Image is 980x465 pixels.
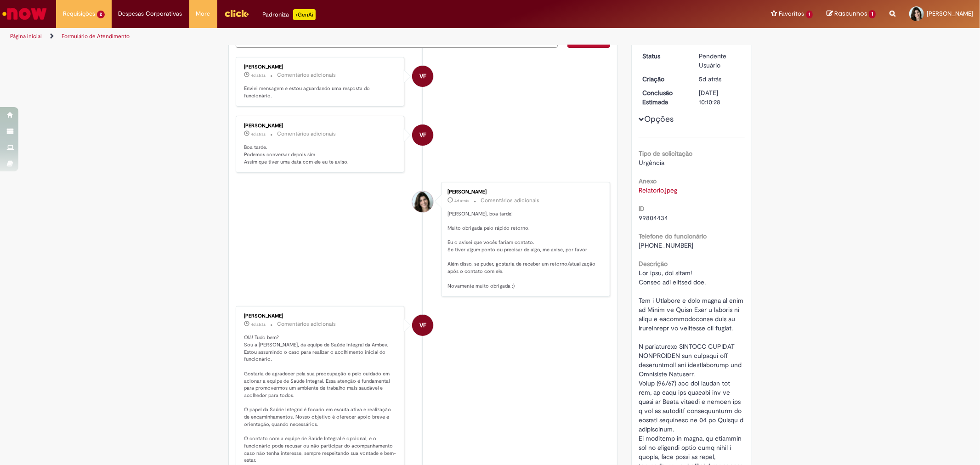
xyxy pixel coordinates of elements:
div: [PERSON_NAME] [244,313,397,319]
img: click_logo_yellow_360x200.png [224,6,249,20]
div: [PERSON_NAME] [244,123,397,129]
span: 2 [97,11,105,18]
span: Favoritos [779,9,804,18]
span: Rascunhos [834,9,867,18]
div: Danaiele Gomes Patrao [412,191,433,212]
ul: Trilhas de página [7,28,646,45]
dt: Conclusão Estimada [635,88,692,107]
span: [PHONE_NUMBER] [639,241,693,250]
div: Pendente Usuário [699,51,742,70]
b: Tipo de solicitação [639,149,692,158]
a: Rascunhos [827,10,876,18]
div: [DATE] 10:10:28 [699,88,742,107]
time: 24/09/2025 17:16:17 [699,75,721,83]
div: Padroniza [263,9,316,20]
p: Boa tarde. Podemos conversar depois sim. Assim que tiver uma data com ele eu te aviso. [244,144,397,165]
small: Comentários adicionais [278,71,336,79]
span: 1 [869,10,876,18]
dt: Criação [635,74,692,84]
b: Descrição [639,260,668,268]
div: Vivian FachiniDellagnezzeBordin [412,66,433,87]
b: Anexo [639,177,657,185]
time: 25/09/2025 15:31:09 [454,198,469,204]
p: +GenAi [293,9,316,20]
b: Telefone do funcionário [639,232,707,240]
time: 25/09/2025 14:37:01 [251,322,266,327]
span: 4d atrás [251,73,266,78]
span: 4d atrás [454,198,469,204]
a: Página inicial [10,33,42,40]
span: Despesas Corporativas [119,9,182,18]
span: 1 [806,11,813,18]
a: Formulário de Atendimento [62,33,130,40]
div: Vivian FachiniDellagnezzeBordin [412,125,433,146]
small: Comentários adicionais [278,130,336,138]
div: [PERSON_NAME] [448,189,600,195]
span: 99804434 [639,214,668,222]
p: Enviei mensagem e estou aguardando uma resposta do funcionário. [244,85,397,99]
dt: Status [635,51,692,61]
time: 25/09/2025 15:57:31 [251,131,266,137]
span: 4d atrás [251,322,266,327]
p: [PERSON_NAME], boa tarde! Muito obrigada pelo rápido retorno. Eu o avisei que vocês fariam contat... [448,210,600,290]
small: Comentários adicionais [278,320,336,328]
span: 5d atrás [699,75,721,83]
small: Comentários adicionais [481,197,539,204]
span: VF [419,314,426,336]
span: Urgência [639,159,664,167]
span: [PERSON_NAME] [927,10,973,17]
span: VF [419,124,426,146]
a: Download de Relatorio.jpeg [639,186,677,194]
span: Requisições [63,9,95,18]
div: [PERSON_NAME] [244,64,397,70]
span: More [196,9,210,18]
time: 25/09/2025 16:40:45 [251,73,266,78]
img: ServiceNow [1,5,48,23]
b: ID [639,204,645,213]
span: VF [419,65,426,87]
div: 24/09/2025 17:16:17 [699,74,742,84]
div: Vivian FachiniDellagnezzeBordin [412,315,433,336]
span: 4d atrás [251,131,266,137]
